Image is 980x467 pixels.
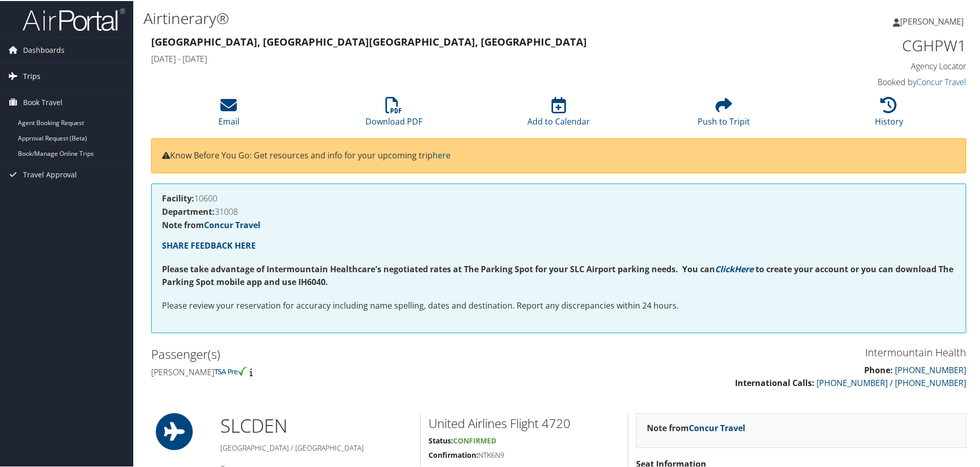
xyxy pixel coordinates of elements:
strong: Note from [162,218,260,230]
h5: [GEOGRAPHIC_DATA] / [GEOGRAPHIC_DATA] [220,442,413,452]
strong: Facility: [162,192,194,203]
a: Here [734,262,753,274]
a: [PHONE_NUMBER] / [PHONE_NUMBER] [816,376,966,388]
strong: Please take advantage of Intermountain Healthcare's negotiated rates at The Parking Spot for your... [162,262,715,274]
strong: International Calls: [735,376,814,388]
strong: Phone: [864,363,893,375]
a: Concur Travel [689,421,745,433]
a: Concur Travel [204,218,260,230]
img: airportal-logo.png [23,7,125,31]
a: Click [715,262,734,274]
h2: United Airlines Flight 4720 [428,414,620,431]
a: [PERSON_NAME] [893,5,974,36]
h3: Intermountain Health [566,344,966,359]
span: Confirmed [453,435,496,444]
span: [PERSON_NAME] [900,15,964,26]
h1: SLC DEN [220,412,413,438]
h1: CGHPW1 [774,34,966,55]
span: Trips [23,63,40,88]
strong: Confirmation: [428,449,478,459]
a: Add to Calendar [527,101,590,126]
strong: Note from [647,421,745,433]
a: [PHONE_NUMBER] [895,363,966,375]
span: Dashboards [23,36,65,62]
span: Book Travel [23,89,63,114]
img: tsa-precheck.png [214,366,248,375]
a: Email [218,101,239,126]
h2: Passenger(s) [151,344,551,362]
a: SHARE FEEDBACK HERE [162,239,256,250]
strong: [GEOGRAPHIC_DATA], [GEOGRAPHIC_DATA] [GEOGRAPHIC_DATA], [GEOGRAPHIC_DATA] [151,34,587,48]
strong: Status: [428,435,453,444]
h4: 31008 [162,207,955,215]
p: Know Before You Go: Get resources and info for your upcoming trip [162,148,955,161]
h4: 10600 [162,193,955,201]
a: here [433,149,451,160]
h5: NTK6N9 [428,449,620,459]
a: History [875,101,903,126]
a: Concur Travel [916,75,966,87]
h4: Agency Locator [774,59,966,71]
h4: [DATE] - [DATE] [151,52,759,64]
h4: Booked by [774,75,966,87]
a: Download PDF [365,101,422,126]
h1: Airtinerary® [144,7,697,28]
span: Travel Approval [23,161,77,187]
strong: Department: [162,205,215,216]
h4: [PERSON_NAME] [151,366,551,377]
p: Please review your reservation for accuracy including name spelling, dates and destination. Repor... [162,298,955,312]
a: Push to Tripit [698,101,750,126]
